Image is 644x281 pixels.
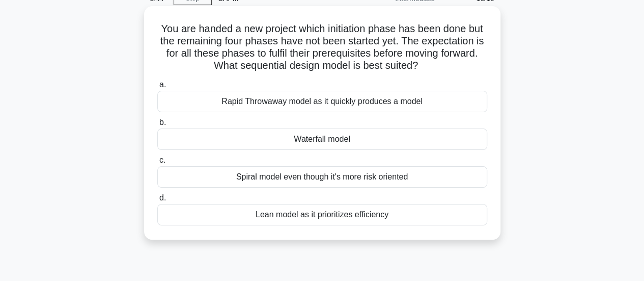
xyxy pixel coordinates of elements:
[159,156,165,164] span: c.
[159,193,166,202] span: d.
[157,129,487,150] div: Waterfall model
[157,204,487,225] div: Lean model as it prioritizes efficiency
[159,118,166,126] span: b.
[159,80,166,89] span: a.
[157,166,487,188] div: Spiral model even though it's more risk oriented
[157,91,487,112] div: Rapid Throwaway model as it quickly produces a model
[156,22,488,72] h5: You are handed a new project which initiation phase has been done but the remaining four phases h...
